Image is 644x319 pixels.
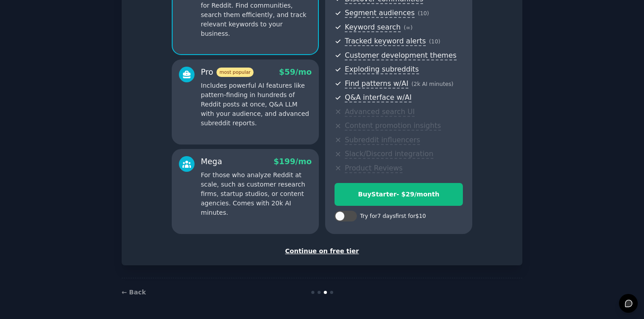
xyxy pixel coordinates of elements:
span: Advanced search UI [345,107,415,117]
span: Content promotion insights [345,121,441,131]
a: ← Back [122,289,146,296]
button: BuyStarter- $29/month [335,183,463,206]
div: Try for 7 days first for $10 [360,213,426,221]
span: ( 2k AI minutes ) [411,81,453,87]
p: Includes powerful AI features like pattern-finding in hundreds of Reddit posts at once, Q&A LLM w... [201,81,312,128]
div: Mega [201,156,222,167]
span: Customer development themes [345,51,457,60]
span: Exploding subreddits [345,65,419,74]
span: Slack/Discord integration [345,149,433,159]
div: Pro [201,67,254,78]
div: Continue on free tier [131,247,513,256]
span: ( ∞ ) [404,25,413,31]
span: Subreddit influencers [345,136,420,145]
span: Product Reviews [345,164,402,173]
div: Buy Starter - $ 29 /month [335,190,462,199]
p: For those who analyze Reddit at scale, such as customer research firms, startup studios, or conte... [201,170,312,217]
span: Tracked keyword alerts [345,37,426,46]
span: ( 10 ) [429,38,440,45]
span: most popular [216,68,254,77]
span: ( 10 ) [418,10,429,17]
span: Q&A interface w/AI [345,93,411,102]
span: $ 199 /mo [274,157,312,166]
span: Keyword search [345,23,401,32]
span: $ 59 /mo [279,68,312,77]
span: Segment audiences [345,9,415,18]
span: Find patterns w/AI [345,79,408,89]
